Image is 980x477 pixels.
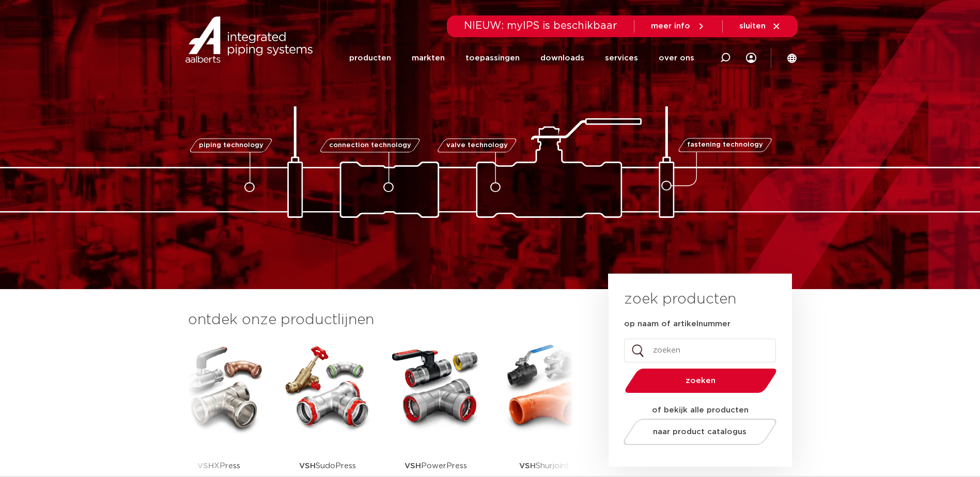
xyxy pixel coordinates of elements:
input: zoeken [624,339,776,362]
span: naar product catalogus [653,428,746,436]
label: op naam of artikelnummer [624,319,730,329]
span: piping technology [199,142,263,149]
a: meer info [651,22,706,31]
a: producten [349,37,391,79]
nav: Menu [349,37,694,79]
h3: ontdek onze productlijnen [188,310,573,330]
span: NIEUW: myIPS is beschikbaar [464,21,617,31]
span: connection technology [329,142,411,149]
h3: zoek producten [624,289,736,310]
span: sluiten [739,22,766,30]
button: zoeken [620,368,781,394]
strong: VSH [405,462,421,470]
a: toepassingen [465,37,520,79]
strong: of bekijk alle producten [652,406,749,414]
a: markten [412,37,445,79]
span: valve technology [446,142,508,149]
span: meer info [651,22,690,30]
div: my IPS [746,37,756,79]
a: over ons [659,37,694,79]
strong: VSH [197,462,214,470]
a: sluiten [739,22,781,31]
strong: VSH [299,462,316,470]
span: zoeken [651,377,750,385]
a: downloads [540,37,584,79]
span: fastening technology [687,142,763,149]
a: services [605,37,638,79]
a: naar product catalogus [620,419,779,445]
strong: VSH [519,462,536,470]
